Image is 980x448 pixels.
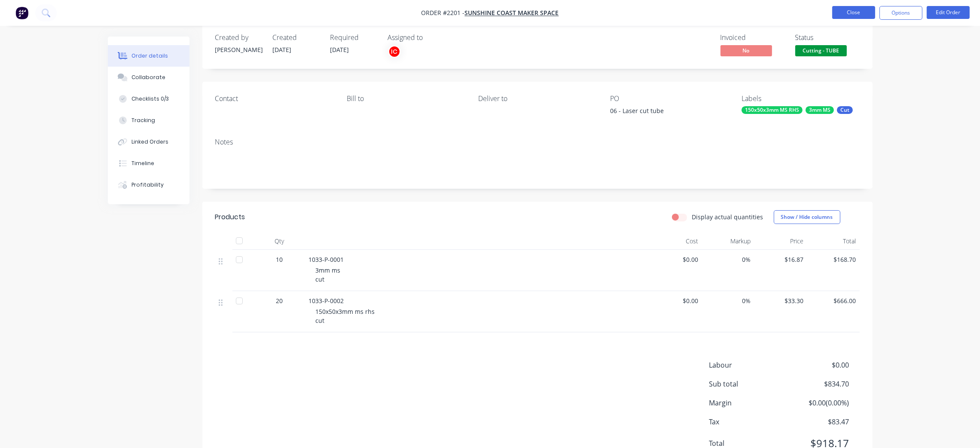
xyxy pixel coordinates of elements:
label: Display actual quantities [692,212,763,221]
div: Products [215,212,245,222]
div: 06 - Laser cut tube [610,106,717,118]
span: Order #2201 - [421,9,465,17]
div: Cost [649,233,702,250]
span: $834.70 [785,379,849,389]
span: 10 [276,255,283,264]
button: Timeline [108,153,189,174]
span: 0% [705,255,751,264]
span: $0.00 [653,255,699,264]
span: [DATE] [273,46,292,54]
span: 150x50x3mm ms rhs cut [316,307,375,325]
span: $0.00 ( 0.00 %) [785,398,849,408]
button: Close [832,6,875,19]
div: Required [330,34,378,42]
span: 3mm ms cut [316,266,341,283]
span: 1033-P-0001 [309,255,344,264]
div: Deliver to [478,95,596,103]
button: Show / Hide columns [774,210,840,224]
div: Order details [131,52,168,60]
button: Cutting - TUBE [795,45,847,58]
span: $168.70 [810,255,856,264]
div: Qty [254,233,305,250]
span: $16.87 [758,255,804,264]
span: $0.00 [653,296,699,305]
div: Linked Orders [131,138,168,146]
span: $83.47 [785,417,849,427]
img: Factory [15,6,28,19]
div: Checklists 0/3 [131,95,169,103]
span: 20 [276,296,283,305]
div: Created by [215,34,263,42]
div: Timeline [131,160,154,167]
div: Price [754,233,807,250]
span: Tax [709,417,786,427]
div: Notes [215,138,860,146]
span: $33.30 [758,296,804,305]
span: Labour [709,360,786,370]
div: Total [807,233,860,250]
button: Edit Order [927,6,970,19]
span: Cutting - TUBE [795,45,847,56]
div: Labels [742,95,859,103]
span: [DATE] [330,46,349,54]
span: No [720,45,772,56]
button: IC [388,45,401,58]
div: Bill to [347,95,464,103]
span: Sub total [709,379,786,389]
div: Markup [702,233,754,250]
button: Order details [108,45,189,67]
span: 1033-P-0002 [309,297,344,305]
button: Profitability [108,174,189,196]
span: Margin [709,398,786,408]
button: Checklists 0/3 [108,88,189,110]
div: Status [795,34,860,42]
button: Collaborate [108,67,189,88]
div: Assigned to [388,34,474,42]
div: PO [610,95,728,103]
button: Linked Orders [108,131,189,153]
div: 3mm MS [806,106,834,114]
span: $0.00 [785,360,849,370]
span: 0% [705,296,751,305]
div: Profitability [131,181,164,189]
div: Created [273,34,320,42]
div: Invoiced [720,34,785,42]
button: Tracking [108,110,189,131]
a: Sunshine Coast Maker Space [465,9,559,17]
span: $666.00 [810,296,856,305]
button: Options [879,6,922,20]
div: [PERSON_NAME] [215,45,263,54]
div: Cut [837,106,853,114]
div: Collaborate [131,74,165,81]
div: 150x50x3mm MS RHS [742,106,803,114]
div: Tracking [131,117,155,124]
div: Contact [215,95,333,103]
